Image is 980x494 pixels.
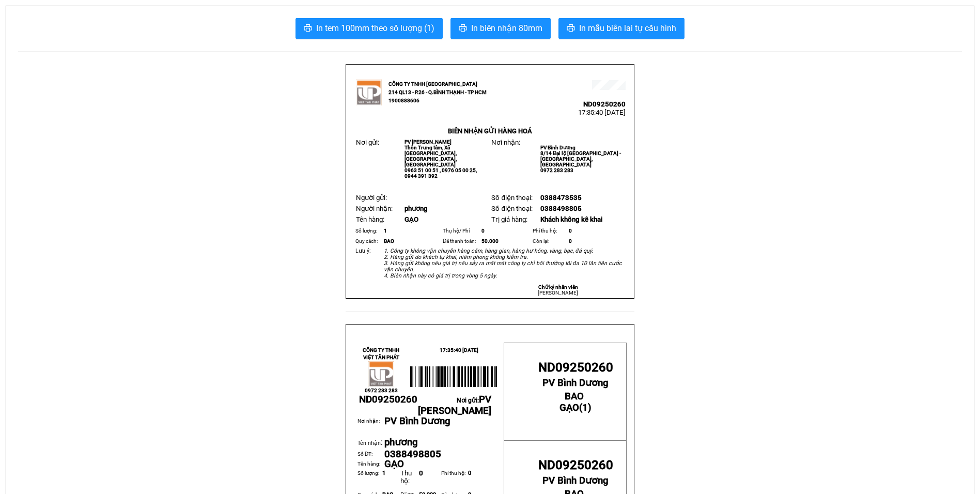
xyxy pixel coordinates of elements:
span: 0972 283 283 [540,167,573,173]
span: ND09250260 [538,458,613,472]
span: printer [459,24,467,34]
span: GẠO [559,402,579,413]
span: 1 [384,228,387,234]
span: printer [567,24,575,34]
button: printerIn tem 100mm theo số lượng (1) [295,18,443,39]
strong: Chữ ký nhân viên [538,284,578,290]
strong: ( ) [559,391,592,413]
img: logo [356,80,382,105]
span: Nơi gửi: [418,397,491,415]
td: Quy cách: [354,236,382,246]
img: logo [368,361,394,387]
strong: CÔNG TY TNHH [GEOGRAPHIC_DATA] 214 QL13 - P.26 - Q.BÌNH THẠNH - TP HCM 1900888606 [388,81,487,103]
span: PV [PERSON_NAME] [418,394,491,416]
span: BAO [384,238,394,244]
span: ND09250260 [359,394,417,405]
td: Nơi nhận: [357,417,384,437]
span: 0 [569,228,572,234]
span: BAO [565,391,584,402]
span: Tên nhận [357,440,381,446]
span: Người nhận: [356,205,393,212]
span: PV Bình Dương [542,475,609,486]
span: In tem 100mm theo số lượng (1) [316,22,434,35]
td: Phí thu hộ: [531,226,567,236]
span: Nơi gửi: [356,138,379,146]
span: 0388498805 [384,449,441,460]
strong: BIÊN NHẬN GỬI HÀNG HOÁ [448,127,532,135]
span: 0 [468,470,471,476]
strong: CÔNG TY TNHH VIỆT TÂN PHÁT [363,347,399,360]
span: Khách không kê khai [540,215,602,223]
span: 0 [569,238,572,244]
span: 8/14 Đại lộ [GEOGRAPHIC_DATA] - [GEOGRAPHIC_DATA], [GEOGRAPHIC_DATA] [540,150,621,167]
span: Lưu ý: [355,248,371,254]
span: 0388498805 [540,205,582,212]
em: 1. Công ty không vận chuyển hàng cấm, hàng gian, hàng hư hỏng, vàng, bạc, đá quý. 2. Hàng gửi do ... [384,248,622,279]
span: 17:35:40 [DATE] [440,347,478,353]
span: PV Bình Dương [384,415,450,427]
span: Tên hàng: [356,215,384,223]
span: PV [PERSON_NAME] [405,139,452,145]
span: GẠO [384,458,404,470]
td: Số ĐT: [357,449,384,460]
span: PV Bình Dương [542,377,609,389]
span: Trị giá hàng: [491,215,527,223]
span: Nơi nhận: [491,138,520,146]
span: 0 [419,469,423,477]
span: [PERSON_NAME] [538,290,578,296]
td: Đã thanh toán: [441,236,480,246]
span: 1 [382,470,385,476]
span: 17:35:40 [DATE] [578,109,626,116]
span: In mẫu biên lai tự cấu hình [579,22,676,35]
td: Số lượng: [357,470,382,491]
span: 0 [481,228,485,234]
span: Số điện thoại: [491,194,532,202]
td: Số lượng: [354,226,382,236]
span: In biên nhận 80mm [471,22,542,35]
span: : [357,437,383,447]
span: Người gửi: [356,194,387,202]
span: 50.000 [481,238,499,244]
span: Thôn Trung tâm, Xã [GEOGRAPHIC_DATA], [GEOGRAPHIC_DATA], [GEOGRAPHIC_DATA] [405,145,457,167]
span: GẠO [405,215,418,223]
span: Thu hộ: [400,469,412,485]
span: ND09250260 [583,100,626,108]
span: Số điện thoại: [491,205,532,212]
button: printerIn biên nhận 80mm [450,18,551,39]
td: Thụ hộ/ Phí [441,226,480,236]
td: Tên hàng: [357,460,384,469]
td: Phí thu hộ: [441,470,468,491]
span: printer [304,24,312,34]
span: 0972 283 283 [365,388,398,393]
span: 0388473535 [540,194,582,202]
span: phương [384,437,418,448]
span: phương [405,205,428,212]
button: printerIn mẫu biên lai tự cấu hình [558,18,685,39]
span: ND09250260 [538,360,613,375]
span: PV Bình Dương [540,145,575,150]
span: 1 [582,402,588,413]
td: Còn lại: [531,236,567,246]
span: 0963 51 00 51 , 0976 05 00 25, 0944 391 392 [405,167,477,179]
